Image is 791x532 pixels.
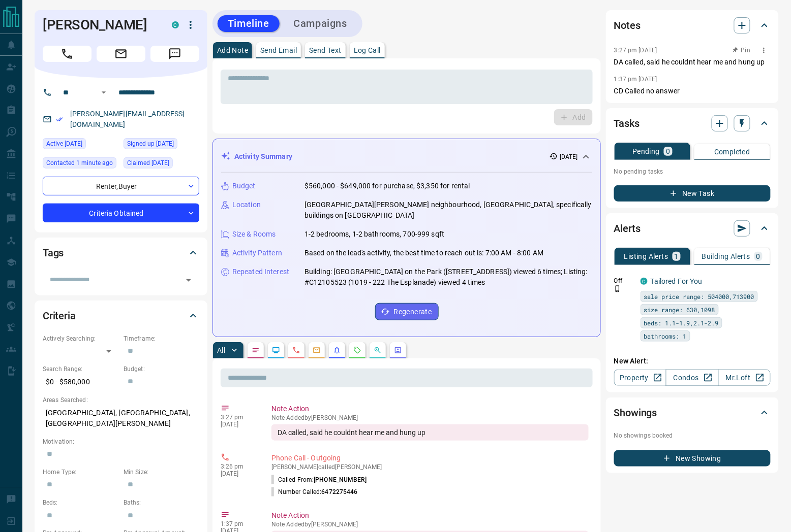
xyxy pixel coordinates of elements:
[305,267,592,288] p: Building: [GEOGRAPHIC_DATA] on the Park ([STREET_ADDRESS]) viewed 6 times; Listing: #C12105523 (1...
[314,476,367,483] span: [PHONE_NUMBER]
[271,463,589,471] p: [PERSON_NAME] called [PERSON_NAME]
[675,253,679,260] p: 1
[221,421,256,428] p: [DATE]
[43,46,92,62] span: Call
[614,76,657,83] p: 1:37 pm [DATE]
[232,199,261,210] p: Location
[43,177,199,195] div: Renter , Buyer
[271,424,589,441] div: DA called, said he couldnt hear me and hung up
[614,86,771,96] p: CD Called no answer
[124,364,199,374] p: Budget:
[172,21,179,28] div: condos.ca
[614,401,771,425] div: Showings
[644,291,754,302] span: sale price range: 504000,713900
[124,334,199,343] p: Timeframe:
[43,498,118,507] p: Beds:
[322,488,358,495] span: 6472275446
[43,245,64,261] h2: Tags
[718,370,771,386] a: Mr.Loft
[271,453,589,463] p: Phone Call - Outgoing
[666,370,718,386] a: Condos
[309,47,342,54] p: Send Text
[56,116,63,123] svg: Email Verified
[644,305,715,315] span: size range: 630,1098
[632,148,660,155] p: Pending
[43,374,118,390] p: $0 - $580,000
[46,139,82,149] span: Active [DATE]
[727,46,756,55] button: Pin
[127,139,174,149] span: Signed up [DATE]
[43,364,118,374] p: Search Range:
[374,346,382,354] svg: Opportunities
[124,138,199,152] div: Tue Oct 26 2021
[614,285,621,292] svg: Push Notification Only
[292,346,300,354] svg: Calls
[666,148,670,155] p: 0
[234,151,292,162] p: Activity Summary
[614,185,771,202] button: New Task
[614,216,771,241] div: Alerts
[313,346,321,354] svg: Emails
[252,346,260,354] svg: Notes
[271,487,358,496] p: Number Called:
[305,199,592,221] p: [GEOGRAPHIC_DATA][PERSON_NAME] neighbourhood, [GEOGRAPHIC_DATA], specifically buildings on [GEOGR...
[43,405,199,432] p: [GEOGRAPHIC_DATA], [GEOGRAPHIC_DATA], [GEOGRAPHIC_DATA][PERSON_NAME]
[46,158,113,168] span: Contacted 1 minute ago
[43,468,118,477] p: Home Type:
[221,463,256,470] p: 3:26 pm
[614,111,771,136] div: Tasks
[354,47,381,54] p: Log Call
[43,138,118,152] div: Mon Oct 13 2025
[272,346,280,354] svg: Lead Browsing Activity
[614,220,641,237] h2: Alerts
[756,253,760,260] p: 0
[284,15,357,32] button: Campaigns
[97,46,145,62] span: Email
[305,181,470,191] p: $560,000 - $649,000 for purchase, $3,350 for rental
[624,253,668,260] p: Listing Alerts
[232,248,282,258] p: Activity Pattern
[271,404,589,414] p: Note Action
[271,510,589,521] p: Note Action
[150,46,199,62] span: Message
[714,148,750,155] p: Completed
[181,273,196,287] button: Open
[221,520,256,527] p: 1:37 pm
[43,157,118,172] div: Wed Oct 15 2025
[614,17,641,34] h2: Notes
[333,346,341,354] svg: Listing Alerts
[641,278,648,285] div: condos.ca
[375,303,439,320] button: Regenerate
[124,468,199,477] p: Min Size:
[614,431,771,440] p: No showings booked
[232,229,276,240] p: Size & Rooms
[43,304,199,328] div: Criteria
[271,475,367,484] p: Called From:
[124,157,199,172] div: Thu Mar 10 2022
[394,346,402,354] svg: Agent Actions
[43,437,199,446] p: Motivation:
[43,241,199,265] div: Tags
[614,13,771,38] div: Notes
[221,470,256,477] p: [DATE]
[560,152,578,161] p: [DATE]
[305,229,444,240] p: 1-2 bedrooms, 1-2 bathrooms, 700-999 sqft
[98,86,110,98] button: Open
[43,308,76,324] h2: Criteria
[614,47,657,54] p: 3:27 pm [DATE]
[124,498,199,507] p: Baths:
[271,521,589,528] p: Note Added by [PERSON_NAME]
[614,370,666,386] a: Property
[702,253,750,260] p: Building Alerts
[614,356,771,367] p: New Alert:
[221,147,592,166] div: Activity Summary[DATE]
[614,164,771,179] p: No pending tasks
[43,334,118,343] p: Actively Searching:
[232,181,256,191] p: Budget
[614,405,657,421] h2: Showings
[353,346,361,354] svg: Requests
[614,115,640,131] h2: Tasks
[614,276,634,285] p: Off
[271,414,589,421] p: Note Added by [PERSON_NAME]
[305,248,543,258] p: Based on the lead's activity, the best time to reach out is: 7:00 AM - 8:00 AM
